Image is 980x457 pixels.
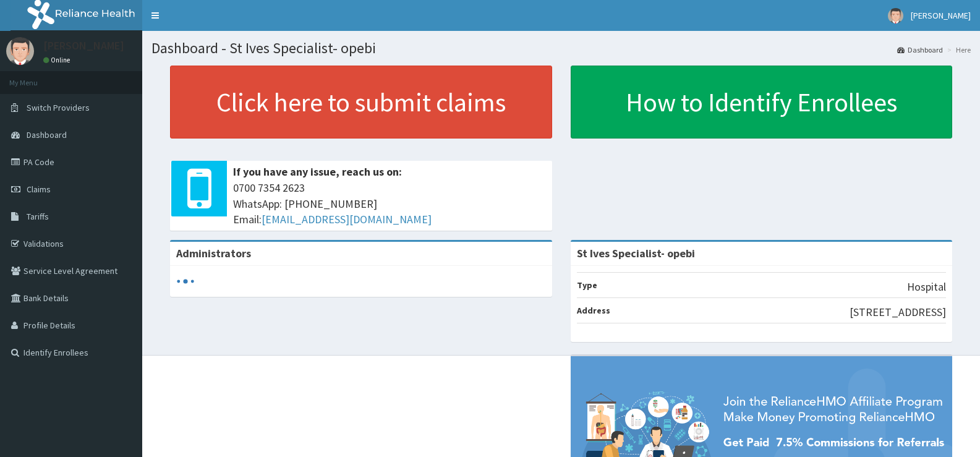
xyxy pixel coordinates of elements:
b: Administrators [176,246,251,260]
a: Dashboard [897,45,943,55]
span: Dashboard [27,129,67,140]
b: Type [577,280,597,291]
img: User Image [6,37,34,65]
span: [PERSON_NAME] [911,10,971,21]
p: Hospital [907,279,946,295]
img: User Image [888,8,903,23]
a: How to Identify Enrollees [571,66,953,139]
svg: audio-loading [176,272,195,291]
span: Claims [27,184,51,195]
h1: Dashboard - St Ives Specialist- opebi [151,40,971,56]
b: Address [577,305,610,316]
a: Online [43,56,73,64]
b: If you have any issue, reach us on: [233,164,402,179]
p: [PERSON_NAME] [43,40,124,51]
span: 0700 7354 2623 WhatsApp: [PHONE_NUMBER] Email: [233,180,546,228]
a: Click here to submit claims [170,66,552,139]
strong: St Ives Specialist- opebi [577,246,695,260]
li: Here [944,45,971,55]
a: [EMAIL_ADDRESS][DOMAIN_NAME] [262,212,432,226]
p: [STREET_ADDRESS] [850,304,946,320]
span: Switch Providers [27,102,90,113]
span: Tariffs [27,211,49,222]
